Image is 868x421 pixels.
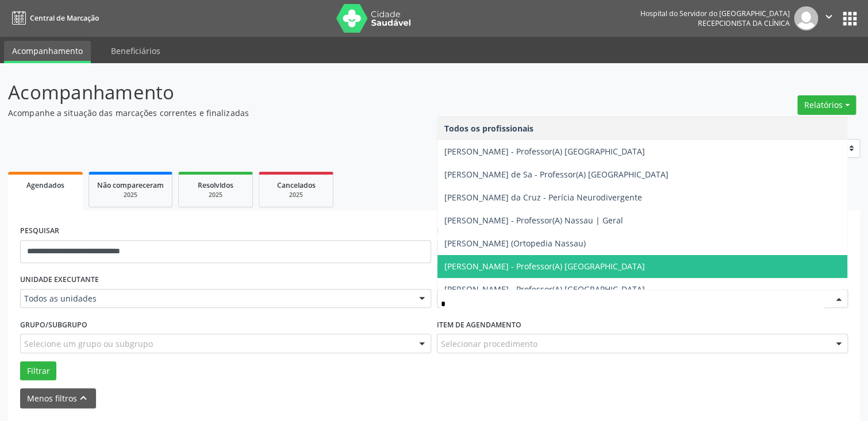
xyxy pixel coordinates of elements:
span: [PERSON_NAME] - Professor(A) [GEOGRAPHIC_DATA] [444,284,645,295]
div: 2025 [187,191,244,199]
span: Cancelados [277,180,316,190]
i:  [823,10,835,23]
img: img [794,6,818,30]
span: [PERSON_NAME] - Professor(A) [GEOGRAPHIC_DATA] [444,261,645,272]
p: Acompanhamento [8,78,604,107]
span: Todos os profissionais [444,123,533,134]
label: UNIDADE EXECUTANTE [20,271,99,289]
label: PESQUISAR [20,222,59,240]
span: Agendados [26,180,64,190]
span: Central de Marcação [30,13,99,23]
button:  [818,6,840,30]
a: Beneficiários [103,41,168,61]
span: Recepcionista da clínica [698,18,790,28]
p: Acompanhe a situação das marcações correntes e finalizadas [8,107,604,119]
div: Hospital do Servidor do [GEOGRAPHIC_DATA] [640,9,790,18]
div: 2025 [267,191,325,199]
span: Não compareceram [97,180,164,190]
span: Selecione um grupo ou subgrupo [24,338,153,350]
label: Grupo/Subgrupo [20,316,87,334]
button: Relatórios [797,95,856,115]
span: [PERSON_NAME] de Sa - Professor(A) [GEOGRAPHIC_DATA] [444,169,669,180]
a: Central de Marcação [8,9,99,28]
i: keyboard_arrow_up [77,392,90,404]
span: [PERSON_NAME] - Professor(A) [GEOGRAPHIC_DATA] [444,146,645,157]
span: Resolvidos [198,180,233,190]
button: Filtrar [20,361,56,381]
button: Menos filtroskeyboard_arrow_up [20,388,96,408]
div: 2025 [97,191,164,199]
span: Selecionar procedimento [441,338,537,350]
span: Todos as unidades [24,293,408,304]
span: [PERSON_NAME] da Cruz - Perícia Neurodivergente [444,192,642,203]
span: [PERSON_NAME] - Professor(A) Nassau | Geral [444,215,623,226]
span: [PERSON_NAME] (Ortopedia Nassau) [444,238,586,249]
button: apps [840,9,860,29]
a: Acompanhamento [4,41,91,63]
label: Item de agendamento [437,316,521,334]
